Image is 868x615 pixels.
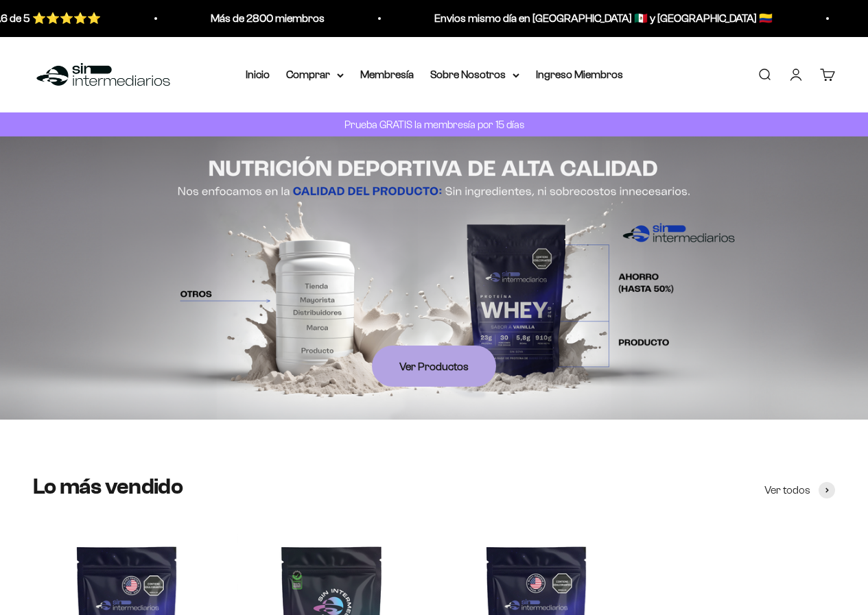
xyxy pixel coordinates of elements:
p: Prueba GRATIS la membresía por 15 días [341,116,528,133]
a: Ver todos [764,481,835,499]
p: Envios mismo día en [GEOGRAPHIC_DATA] 🇲🇽 y [GEOGRAPHIC_DATA] 🇨🇴 [425,10,763,27]
summary: Comprar [286,66,344,84]
summary: Sobre Nosotros [430,66,519,84]
a: Inicio [246,69,270,80]
span: Ver todos [764,481,810,499]
p: Más de 2800 miembros [201,10,315,27]
a: Ingreso Miembros [536,69,623,80]
split-lines: Lo más vendido [33,474,183,498]
a: Ver Productos [372,346,496,387]
a: Membresía [360,69,414,80]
